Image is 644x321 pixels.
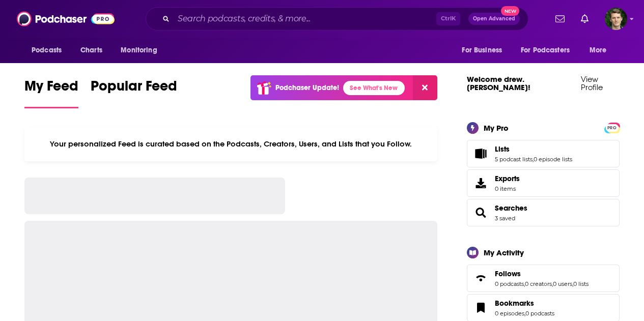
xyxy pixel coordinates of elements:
a: Bookmarks [495,299,554,308]
span: Bookmarks [495,299,534,308]
div: My Activity [484,248,524,257]
img: User Profile [605,8,627,30]
a: PRO [606,123,618,131]
span: , [524,310,525,317]
span: More [590,43,607,57]
a: Searches [495,203,527,213]
span: New [501,6,519,16]
span: Exports [495,174,520,183]
a: 0 creators [525,280,552,287]
a: My Feed [24,77,78,108]
span: , [572,280,573,287]
span: Popular Feed [91,77,177,101]
button: Show profile menu [605,8,627,30]
a: Searches [470,206,491,220]
a: 0 episodes [495,310,524,317]
a: Charts [74,41,108,60]
button: open menu [582,41,620,60]
span: , [552,280,553,287]
span: For Podcasters [521,43,570,57]
span: Follows [495,269,521,278]
span: PRO [606,124,618,132]
a: Show notifications dropdown [551,10,569,27]
span: Logged in as drew.kilman [605,8,627,30]
div: My Pro [484,123,509,133]
span: , [524,280,525,287]
a: Exports [467,169,620,197]
span: Lists [467,140,620,167]
a: See What's New [343,81,405,95]
span: 0 items [495,185,520,192]
a: Bookmarks [470,301,491,315]
a: Lists [470,147,491,161]
a: View Profile [581,74,603,92]
span: For Business [462,43,502,57]
span: My Feed [24,77,78,101]
span: Podcasts [32,43,62,57]
span: Charts [80,43,102,57]
p: Podchaser Update! [275,83,339,92]
a: 0 episode lists [534,156,572,163]
button: open menu [114,41,170,60]
span: , [533,156,534,163]
span: Open Advanced [473,16,515,21]
a: Show notifications dropdown [577,10,593,27]
a: Popular Feed [91,77,177,108]
a: 0 podcasts [495,280,524,287]
span: Monitoring [121,43,157,57]
a: 3 saved [495,215,515,222]
a: Welcome drew.[PERSON_NAME]! [467,74,530,92]
span: Searches [467,199,620,226]
a: Lists [495,144,572,154]
span: Ctrl K [436,12,460,25]
div: Search podcasts, credits, & more... [146,7,528,31]
button: open menu [455,41,515,60]
button: open menu [514,41,584,60]
a: 0 podcasts [525,310,554,317]
div: Your personalized Feed is curated based on the Podcasts, Creators, Users, and Lists that you Follow. [24,127,437,161]
button: open menu [24,41,75,60]
a: Follows [470,271,491,285]
button: Open AdvancedNew [468,13,520,25]
input: Search podcasts, credits, & more... [174,11,436,27]
span: Follows [467,265,620,292]
a: Follows [495,269,589,278]
img: Podchaser - Follow, Share and Rate Podcasts [17,9,115,28]
a: 0 lists [573,280,589,287]
a: 5 podcast lists [495,156,533,163]
a: 0 users [553,280,572,287]
span: Lists [495,144,510,154]
span: Exports [470,176,491,190]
